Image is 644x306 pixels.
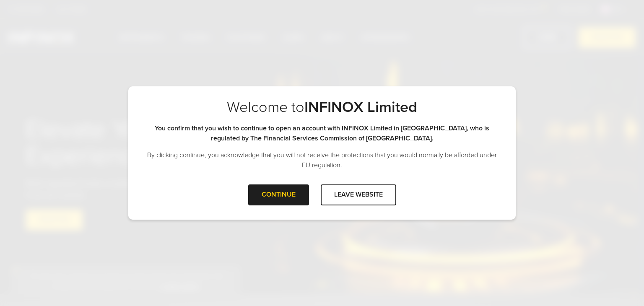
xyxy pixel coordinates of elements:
p: Welcome to [145,98,499,117]
div: LEAVE WEBSITE [321,184,396,205]
strong: You confirm that you wish to continue to open an account with INFINOX Limited in [GEOGRAPHIC_DATA... [155,124,489,143]
div: CONTINUE [248,184,309,205]
strong: INFINOX Limited [304,98,417,116]
p: By clicking continue, you acknowledge that you will not receive the protections that you would no... [145,150,499,170]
